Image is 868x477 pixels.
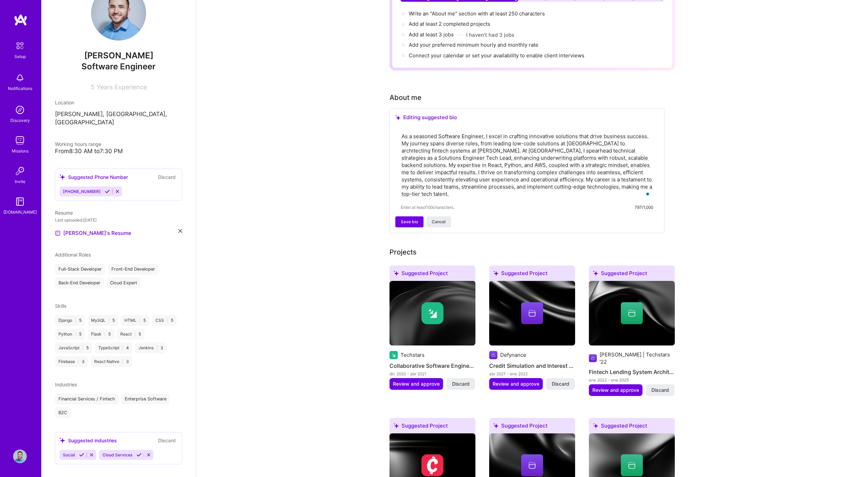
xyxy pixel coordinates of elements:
div: Discovery [10,117,30,124]
img: User Avatar [13,450,27,463]
div: Front-End Developer [108,264,158,275]
div: Django 5 [55,315,85,326]
i: icon SuggestedTeams [395,115,400,120]
span: | [156,345,158,351]
span: Discard [651,387,669,394]
button: Review and approve [389,378,443,390]
img: cover [389,281,475,345]
span: Additional Roles [55,252,91,258]
span: | [122,345,123,351]
img: setup [13,38,27,53]
button: Discard [646,384,674,396]
i: icon SuggestedTeams [394,423,399,428]
img: cover [489,281,575,345]
span: Software Engineer [81,61,156,71]
span: Add at least 2 completed projects [409,21,490,27]
i: icon SuggestedTeams [593,423,598,428]
div: Full-Stack Developer [55,264,105,275]
a: User Avatar [11,450,29,463]
div: React Native 3 [91,356,132,367]
i: icon Close [178,229,182,233]
div: Suggested Project [589,265,675,284]
img: logo [14,14,28,26]
div: About me [389,92,421,103]
div: Python 5 [55,329,85,340]
img: guide book [13,195,27,208]
div: HTML 5 [121,315,149,326]
div: Add projects you've worked on [389,247,417,257]
img: Company logo [589,354,597,362]
i: icon SuggestedTeams [493,271,498,276]
div: JavaScript 5 [55,342,92,353]
div: Location [55,99,182,106]
i: icon SuggestedTeams [394,271,399,276]
button: Discard [156,436,178,444]
div: CSS 5 [152,315,177,326]
div: Enterprise Software [121,394,170,405]
span: Enter at least 100 characters. [401,204,454,211]
button: I haven't had 3 jobs [466,31,514,38]
img: Resume [55,230,61,236]
div: Suggested Project [589,418,675,436]
span: Resume [55,210,73,216]
span: 5 [91,83,95,91]
div: B2C [55,407,70,418]
span: [PERSON_NAME] [55,50,182,61]
div: dic 2020 - abr 2021 [389,370,475,377]
span: | [75,318,76,323]
img: Company logo [489,351,497,359]
div: Notifications [8,85,32,92]
div: Editing suggested bio [395,114,659,121]
span: [PHONE_NUMBER] [63,189,101,194]
i: Reject [89,452,94,457]
img: Company logo [421,454,443,476]
div: 797/1,000 [635,204,653,211]
div: Suggested industries [59,437,117,444]
div: Suggested Project [389,418,475,436]
button: Review and approve [489,378,543,390]
div: MySQL 5 [88,315,118,326]
div: [DOMAIN_NAME] [3,208,37,216]
span: Skills [55,303,66,309]
img: teamwork [13,134,27,147]
button: Discard [546,378,575,390]
span: | [78,359,79,364]
div: Projects [389,247,417,257]
div: Suggested Phone Number [59,173,128,181]
div: React 5 [117,329,144,340]
a: [PERSON_NAME]'s Resume [55,229,131,237]
span: | [108,318,110,323]
div: Jenkins 3 [135,342,167,353]
span: Cancel [432,219,446,225]
div: Missions [12,147,29,155]
button: Cancel [426,216,451,227]
span: | [82,345,84,351]
span: | [134,331,136,337]
span: | [104,331,106,337]
span: Discard [452,381,470,387]
span: Social [63,452,75,457]
img: cover [589,281,675,345]
div: Flask 5 [88,329,114,340]
span: Save bio [401,219,418,225]
span: Review and approve [493,381,539,387]
i: Accept [79,452,84,457]
div: ene 2022 - ene 2025 [589,376,675,384]
span: Years Experience [97,83,147,91]
span: Discard [552,381,569,387]
i: icon SuggestedTeams [59,438,65,443]
span: Connect your calendar or set your availability to enable client interviews [409,52,584,59]
h4: Collaborative Software Engineering with Startups [389,361,475,370]
div: TypeScript 4 [95,342,132,353]
span: | [139,318,141,323]
span: Write an "About me" section with at least 250 characters [409,10,546,17]
h4: Fintech Lending System Architecture [589,367,675,376]
i: Accept [105,189,110,194]
span: Cloud Services [102,452,132,457]
span: Working hours range [55,141,101,147]
img: Company logo [421,302,443,324]
button: Review and approve [589,384,642,396]
span: Industries [55,382,77,387]
div: Firebase 3 [55,356,88,367]
div: [PERSON_NAME] | Techstars '22 [600,351,675,365]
